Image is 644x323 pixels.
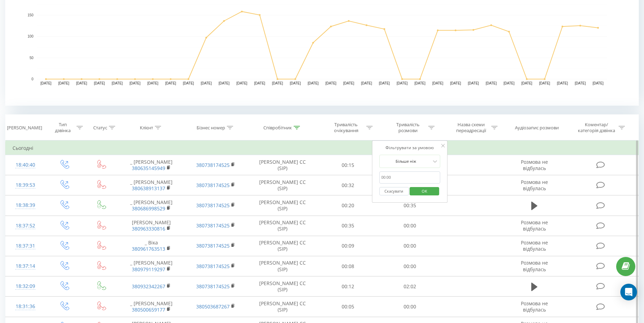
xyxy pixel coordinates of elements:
[450,81,461,85] text: [DATE]
[248,175,317,195] td: [PERSON_NAME] CC (SIP)
[379,195,441,216] td: 00:35
[132,266,165,273] a: 380979119297
[236,81,247,85] text: [DATE]
[317,175,379,195] td: 00:32
[30,56,34,60] text: 50
[515,125,559,131] div: Аудіозапис розмови
[196,242,230,249] a: 380738174525
[379,171,440,184] input: 00:00
[132,245,165,252] a: 380961763513
[343,81,355,85] text: [DATE]
[557,81,568,85] text: [DATE]
[248,155,317,175] td: [PERSON_NAME] CC (SIP)
[327,122,365,134] div: Тривалість очікування
[254,81,265,85] text: [DATE]
[119,236,183,256] td: _ Віка
[263,125,292,131] div: Співробітник
[13,280,38,293] div: 18:32:09
[248,195,317,216] td: [PERSON_NAME] CC (SIP)
[539,81,550,85] text: [DATE]
[308,81,319,85] text: [DATE]
[379,81,390,85] text: [DATE]
[379,256,441,276] td: 00:00
[576,122,617,134] div: Коментар/категорія дзвінка
[218,81,230,85] text: [DATE]
[248,216,317,236] td: [PERSON_NAME] CC (SIP)
[129,81,141,85] text: [DATE]
[317,195,379,216] td: 00:20
[132,185,165,192] a: 380638913137
[31,77,33,81] text: 0
[40,81,51,85] text: [DATE]
[201,81,212,85] text: [DATE]
[503,81,515,85] text: [DATE]
[379,297,441,317] td: 00:00
[7,125,42,131] div: [PERSON_NAME]
[468,81,479,85] text: [DATE]
[317,236,379,256] td: 00:09
[521,179,548,192] span: Розмова не відбулась
[196,283,230,290] a: 380738174525
[13,259,38,273] div: 18:37:14
[93,125,107,131] div: Статус
[147,81,158,85] text: [DATE]
[51,122,75,134] div: Тип дзвінка
[410,187,439,196] button: OK
[119,195,183,216] td: _ [PERSON_NAME]
[414,81,426,85] text: [DATE]
[325,81,336,85] text: [DATE]
[13,199,38,212] div: 18:38:39
[183,81,194,85] text: [DATE]
[27,13,33,17] text: 150
[13,300,38,313] div: 18:31:36
[379,276,441,297] td: 02:02
[132,283,165,290] a: 380932342267
[317,155,379,175] td: 00:15
[317,276,379,297] td: 00:12
[140,125,153,131] div: Клієнт
[248,256,317,276] td: [PERSON_NAME] CC (SIP)
[521,259,548,272] span: Розмова не відбулась
[452,122,490,134] div: Назва схеми переадресації
[165,81,176,85] text: [DATE]
[196,222,230,229] a: 380738174525
[94,81,105,85] text: [DATE]
[132,225,165,232] a: 380963330816
[119,155,183,175] td: _ [PERSON_NAME]
[13,178,38,192] div: 18:39:53
[272,81,283,85] text: [DATE]
[290,81,301,85] text: [DATE]
[521,219,548,232] span: Розмова не відбулась
[119,216,183,236] td: [PERSON_NAME]
[76,81,87,85] text: [DATE]
[119,175,183,195] td: _ [PERSON_NAME]
[317,256,379,276] td: 00:08
[248,276,317,297] td: [PERSON_NAME] CC (SIP)
[196,303,230,310] a: 380503687267
[13,158,38,172] div: 18:40:40
[112,81,123,85] text: [DATE]
[389,122,427,134] div: Тривалість розмови
[132,205,165,212] a: 380686998529
[196,202,230,209] a: 380738174525
[13,239,38,253] div: 18:37:31
[132,306,165,313] a: 380500659177
[361,81,372,85] text: [DATE]
[119,297,183,317] td: _ [PERSON_NAME]
[575,81,586,85] text: [DATE]
[486,81,497,85] text: [DATE]
[432,81,443,85] text: [DATE]
[197,125,225,131] div: Бізнес номер
[415,186,434,196] span: OK
[593,81,604,85] text: [DATE]
[379,216,441,236] td: 00:00
[196,162,230,168] a: 380738174525
[521,81,532,85] text: [DATE]
[379,236,441,256] td: 00:00
[397,81,408,85] text: [DATE]
[317,216,379,236] td: 00:35
[521,159,548,171] span: Розмова не відбулась
[248,236,317,256] td: [PERSON_NAME] CC (SIP)
[13,219,38,233] div: 18:37:52
[196,263,230,269] a: 380738174525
